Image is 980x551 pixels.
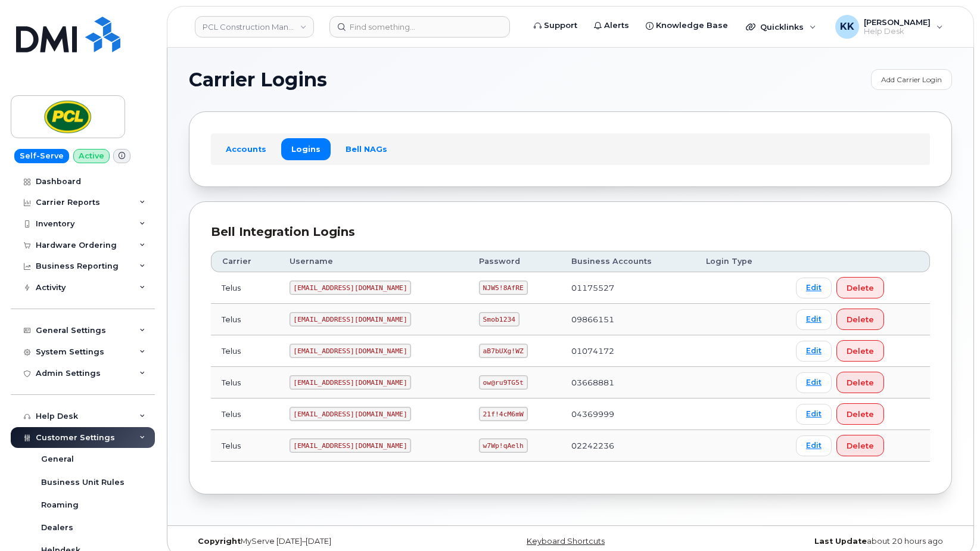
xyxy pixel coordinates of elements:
[189,71,327,89] span: Carrier Logins
[479,281,528,295] code: NJW5!8AfRE
[335,138,397,160] a: Bell NAGs
[814,537,867,546] strong: Last Update
[479,312,519,326] code: Smob1234
[796,372,832,393] a: Edit
[211,335,279,367] td: Telus
[479,407,528,421] code: 21f!4cM6mW
[847,282,874,294] span: Delete
[279,251,468,272] th: Username
[698,537,952,546] div: about 20 hours ago
[479,375,528,390] code: ow@ru9TG5t
[847,377,874,388] span: Delete
[796,435,832,456] a: Edit
[216,138,276,160] a: Accounts
[836,435,884,456] button: Delete
[211,367,279,399] td: Telus
[847,409,874,420] span: Delete
[189,537,443,546] div: MyServe [DATE]–[DATE]
[290,438,412,453] code: [EMAIL_ADDRESS][DOMAIN_NAME]
[836,277,884,298] button: Delete
[211,223,930,241] div: Bell Integration Logins
[561,304,695,335] td: 09866151
[211,272,279,304] td: Telus
[796,309,832,330] a: Edit
[796,341,832,362] a: Edit
[561,430,695,462] td: 02242236
[836,372,884,393] button: Delete
[847,440,874,452] span: Delete
[561,335,695,367] td: 01074172
[561,251,695,272] th: Business Accounts
[561,367,695,399] td: 03668881
[836,309,884,330] button: Delete
[290,407,412,421] code: [EMAIL_ADDRESS][DOMAIN_NAME]
[281,138,331,160] a: Logins
[290,312,412,326] code: [EMAIL_ADDRESS][DOMAIN_NAME]
[211,251,279,272] th: Carrier
[796,404,832,425] a: Edit
[468,251,561,272] th: Password
[871,69,952,90] a: Add Carrier Login
[847,345,874,357] span: Delete
[527,537,605,546] a: Keyboard Shortcuts
[290,281,412,295] code: [EMAIL_ADDRESS][DOMAIN_NAME]
[561,399,695,430] td: 04369999
[290,344,412,358] code: [EMAIL_ADDRESS][DOMAIN_NAME]
[211,304,279,335] td: Telus
[836,340,884,362] button: Delete
[211,430,279,462] td: Telus
[561,272,695,304] td: 01175527
[796,278,832,298] a: Edit
[211,399,279,430] td: Telus
[836,403,884,425] button: Delete
[847,314,874,325] span: Delete
[290,375,412,390] code: [EMAIL_ADDRESS][DOMAIN_NAME]
[198,537,241,546] strong: Copyright
[695,251,785,272] th: Login Type
[479,438,528,453] code: w7Wp!qAelh
[479,344,528,358] code: aB7bUXg!WZ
